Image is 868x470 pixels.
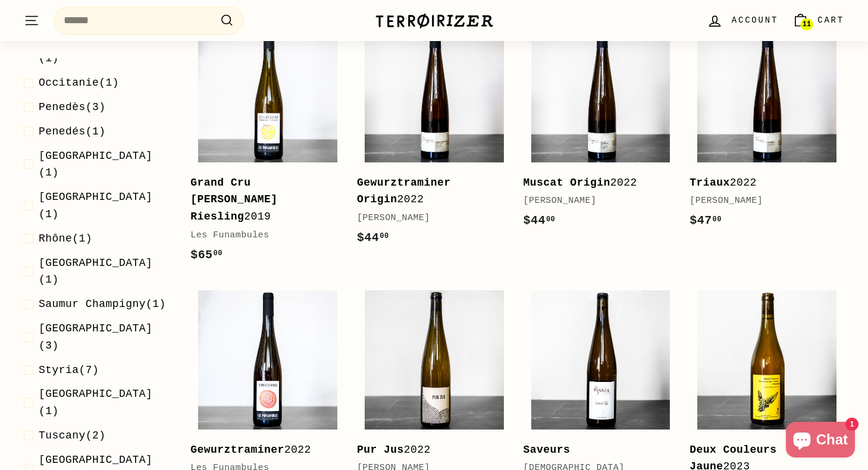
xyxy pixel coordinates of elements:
[524,444,571,456] b: Saveurs
[524,214,556,227] span: $44
[39,99,106,116] span: (3)
[39,388,152,400] span: [GEOGRAPHIC_DATA]
[39,123,106,140] span: (1)
[357,444,404,456] b: Pur Jus
[39,189,171,223] span: (1)
[190,444,284,456] b: Gewurztraminer
[357,177,451,206] b: Gewurztraminer Origin
[357,211,500,225] div: [PERSON_NAME]
[214,249,223,258] sup: 00
[713,215,722,224] sup: 00
[690,194,832,208] div: [PERSON_NAME]
[785,3,851,38] a: Cart
[39,386,171,420] span: (1)
[39,320,171,355] span: (3)
[39,191,152,203] span: [GEOGRAPHIC_DATA]
[39,296,166,313] span: (1)
[39,233,72,245] span: Rhône
[39,77,99,89] span: Occitanie
[39,74,119,92] span: (1)
[39,126,86,137] span: Penedés
[380,232,388,240] sup: 00
[39,257,152,269] span: [GEOGRAPHIC_DATA]
[39,148,171,182] span: (1)
[732,14,778,27] span: Account
[524,194,666,208] div: [PERSON_NAME]
[39,454,152,466] span: [GEOGRAPHIC_DATA]
[357,231,389,245] span: $44
[190,248,223,262] span: $65
[524,15,678,243] a: Muscat Origin2022[PERSON_NAME]
[39,150,152,162] span: [GEOGRAPHIC_DATA]
[39,101,86,113] span: Penedès
[357,15,512,259] a: Gewurztraminer Origin2022[PERSON_NAME]
[817,14,844,27] span: Cart
[190,174,333,225] div: 2019
[782,422,858,460] inbox-online-store-chat: Shopify online store chat
[190,177,277,223] b: Grand Cru [PERSON_NAME] Riesling
[39,362,99,379] span: (7)
[690,15,844,243] a: Triaux2022[PERSON_NAME]
[357,441,500,459] div: 2022
[190,15,345,277] a: Grand Cru [PERSON_NAME] Riesling2019Les Funambules
[190,441,333,459] div: 2022
[39,427,106,444] span: (2)
[690,174,832,192] div: 2022
[357,174,500,209] div: 2022
[700,3,785,38] a: Account
[524,177,610,189] b: Muscat Origin
[39,322,152,334] span: [GEOGRAPHIC_DATA]
[39,230,92,247] span: (1)
[690,214,722,227] span: $47
[190,228,333,243] div: Les Funambules
[524,174,666,192] div: 2022
[39,255,171,289] span: (1)
[39,430,86,441] span: Tuscany
[39,298,146,310] span: Saumur Champigny
[39,364,79,376] span: Styria
[690,177,730,189] b: Triaux
[803,20,811,29] span: 11
[546,215,555,224] sup: 00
